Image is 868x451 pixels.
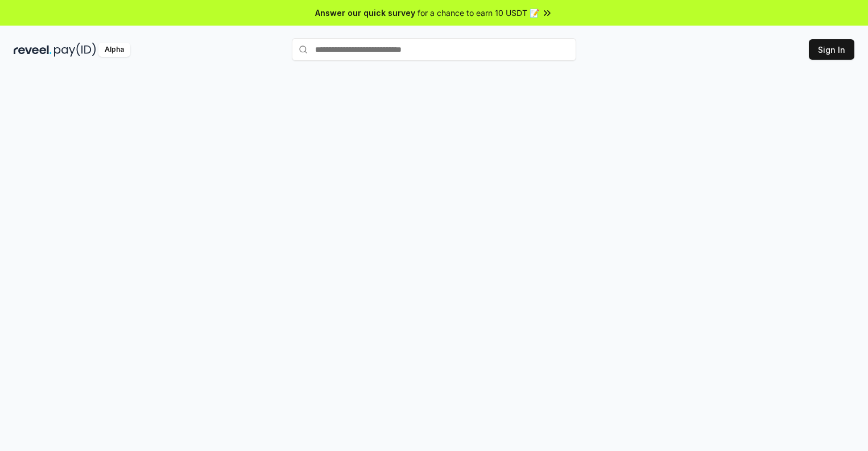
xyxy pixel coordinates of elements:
[809,39,854,60] button: Sign In
[418,7,539,19] span: for a chance to earn 10 USDT 📝
[14,43,52,57] img: reveel_dark
[315,7,415,19] span: Answer our quick survey
[54,43,96,57] img: pay_id
[98,43,130,57] div: Alpha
